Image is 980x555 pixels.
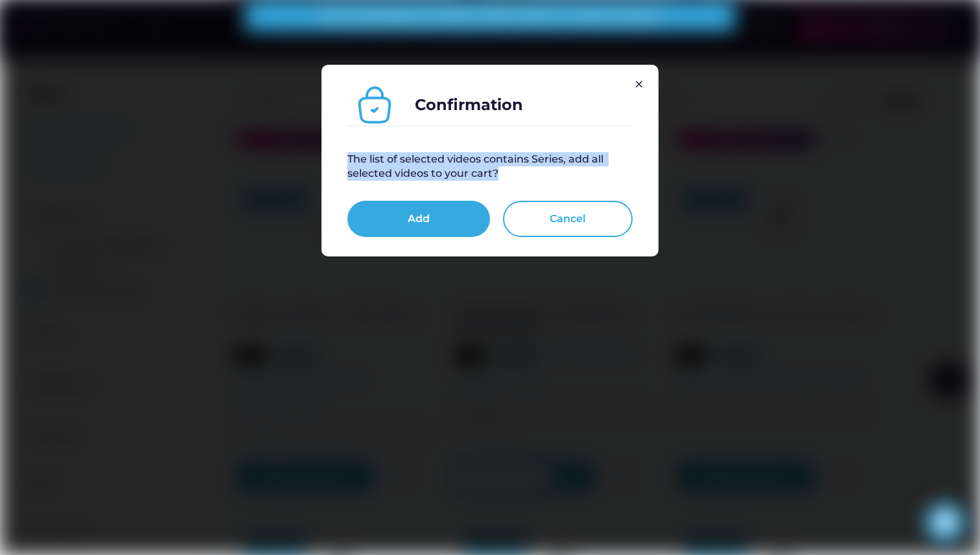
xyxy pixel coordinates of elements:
div: We are preparing your basket, it will be ready in a couple of minutes! [253,10,727,21]
img: bag-tick-2%20%284%29.svg [354,84,395,126]
div: Confirmation [415,94,523,116]
button: Add [347,201,490,237]
iframe: chat widget [926,503,967,542]
div: The list of selected videos contains Series, add all selected videos to your cart? [347,152,633,181]
button: Cancel [503,201,633,237]
img: Group%201000002326.svg [631,76,647,92]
